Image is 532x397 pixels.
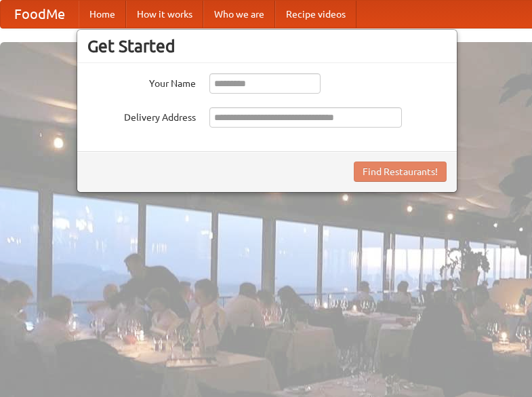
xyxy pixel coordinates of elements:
[354,162,447,182] button: Find Restaurants!
[87,73,196,90] label: Your Name
[275,1,356,28] a: Recipe videos
[126,1,203,28] a: How it works
[203,1,275,28] a: Who we are
[1,1,79,28] a: FoodMe
[79,1,126,28] a: Home
[87,36,447,56] h3: Get Started
[87,107,196,124] label: Delivery Address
